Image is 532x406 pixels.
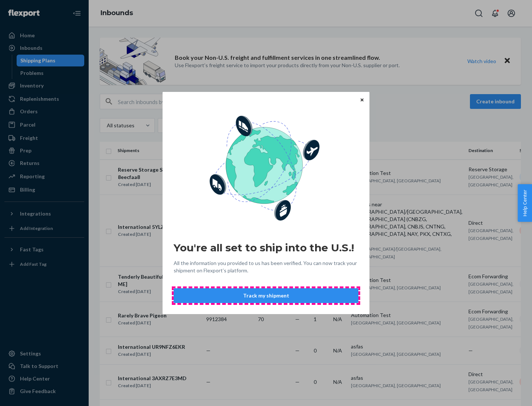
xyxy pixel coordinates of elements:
[358,96,366,104] button: Close
[174,259,358,274] span: All the information you provided to us has been verified. You can now track your shipment on Flex...
[518,184,532,222] button: Help Center
[174,288,358,303] button: Track my shipment
[174,241,358,254] h2: You're all set to ship into the U.S.!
